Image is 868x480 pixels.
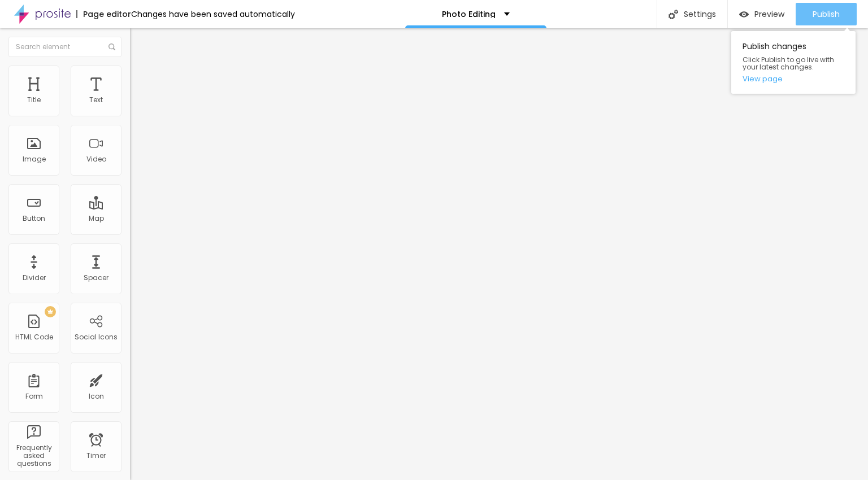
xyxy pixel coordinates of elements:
[11,444,56,468] div: Frequently asked questions
[27,96,41,104] div: Title
[86,452,106,460] div: Timer
[75,333,118,341] div: Social Icons
[84,274,108,282] div: Spacer
[743,56,844,71] span: Click Publish to go live with your latest changes.
[743,75,844,82] a: View page
[728,3,796,25] button: Preview
[23,274,46,282] div: Divider
[23,215,45,222] div: Button
[796,3,857,25] button: Publish
[76,10,131,18] div: Page editor
[23,155,46,163] div: Image
[131,10,295,18] div: Changes have been saved automatically
[89,96,103,104] div: Text
[89,392,104,400] div: Icon
[8,37,121,57] input: Search element
[731,31,856,94] div: Publish changes
[739,10,749,19] img: view-1.svg
[25,392,43,400] div: Form
[813,10,840,19] span: Publish
[669,10,678,19] img: Icone
[754,10,784,19] span: Preview
[89,215,104,222] div: Map
[442,10,496,18] p: Photo Editing
[86,155,106,163] div: Video
[108,43,115,50] img: Icone
[15,333,53,341] div: HTML Code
